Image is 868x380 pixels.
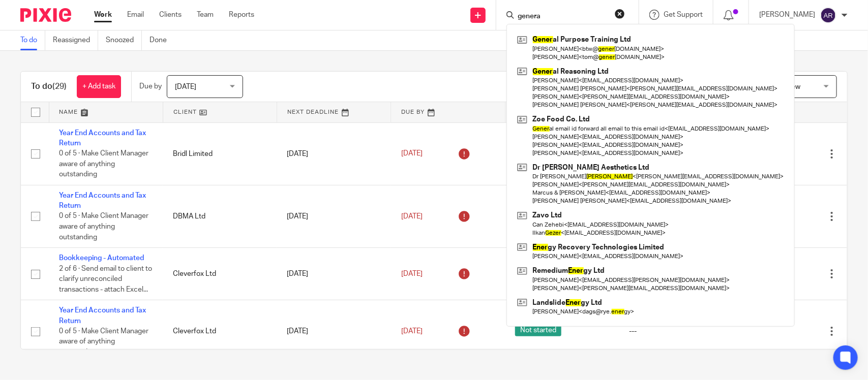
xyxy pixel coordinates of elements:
[401,150,423,157] span: [DATE]
[401,270,423,277] span: [DATE]
[759,10,815,20] p: [PERSON_NAME]
[139,81,162,91] p: Due by
[163,300,277,363] td: Cleverfox Ltd
[59,265,152,293] span: 2 of 6 · Send email to client to clarify unreconciled transactions - attach Excel...
[175,83,196,90] span: [DATE]
[277,122,391,185] td: [DATE]
[159,10,182,20] a: Clients
[59,150,148,178] span: 0 of 5 · Make Client Manager aware of anything outstanding
[517,12,608,21] input: Search
[401,328,423,335] span: [DATE]
[59,328,148,356] span: 0 of 5 · Make Client Manager aware of anything outstanding
[163,185,277,247] td: DBMA Ltd
[20,8,71,22] img: Pixie
[59,213,148,241] span: 0 of 5 · Make Client Manager aware of anything outstanding
[629,326,723,336] div: ---
[197,10,214,20] a: Team
[52,82,67,90] span: (29)
[59,255,144,262] a: Bookkeeping - Automated
[149,30,174,50] a: Done
[94,10,112,20] a: Work
[59,192,146,209] a: Year End Accounts and Tax Return
[277,248,391,300] td: [DATE]
[664,11,703,18] span: Get Support
[163,122,277,185] td: Bridl Limited
[401,213,423,220] span: [DATE]
[20,30,45,50] a: To do
[277,185,391,247] td: [DATE]
[106,30,142,50] a: Snoozed
[59,307,146,324] a: Year End Accounts and Tax Return
[515,324,561,336] span: Not started
[163,248,277,300] td: Cleverfox Ltd
[277,300,391,363] td: [DATE]
[127,10,144,20] a: Email
[59,130,146,147] a: Year End Accounts and Tax Return
[53,30,98,50] a: Reassigned
[31,81,67,92] h1: To do
[615,9,625,19] button: Clear
[820,7,836,23] img: svg%3E
[229,10,254,20] a: Reports
[77,75,121,98] a: + Add task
